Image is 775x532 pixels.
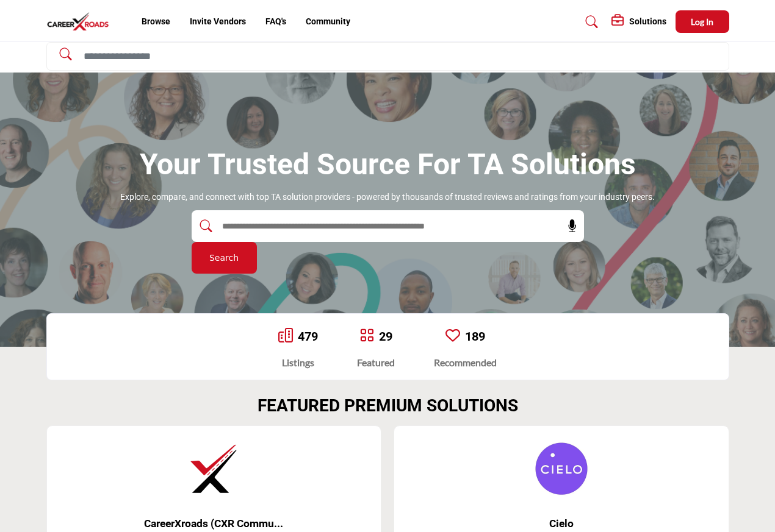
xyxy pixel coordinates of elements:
a: Invite Vendors [190,16,246,26]
p: Explore, compare, and connect with top TA solution providers - powered by thousands of trusted re... [120,191,655,204]
a: Browse [142,16,170,26]
span: Search [209,252,239,264]
a: 29 [379,329,392,344]
a: 479 [298,329,318,344]
h2: FEATURED PREMIUM SOLUTIONS [258,395,518,416]
span: Cielo [413,516,710,531]
img: CareerXroads (CXR Community) [183,438,244,499]
a: Community [306,16,350,26]
div: Listings [278,355,318,370]
button: Search [192,242,257,274]
a: Go to Recommended [445,328,460,345]
div: Featured [357,355,395,370]
h5: Solutions [629,16,666,27]
a: FAQ's [265,16,286,26]
input: Search Solutions [46,42,729,71]
a: 189 [465,329,485,344]
a: Go to Featured [359,328,374,345]
span: Log In [691,16,713,27]
h1: Your Trusted Source for TA Solutions [140,146,636,183]
span: CareerXroads (CXR Commu... [65,516,363,531]
div: Recommended [434,355,497,370]
img: Cielo [531,438,592,499]
div: Solutions [611,15,666,29]
img: Site Logo [46,12,116,32]
a: Search [574,12,605,32]
button: Log In [676,10,729,33]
